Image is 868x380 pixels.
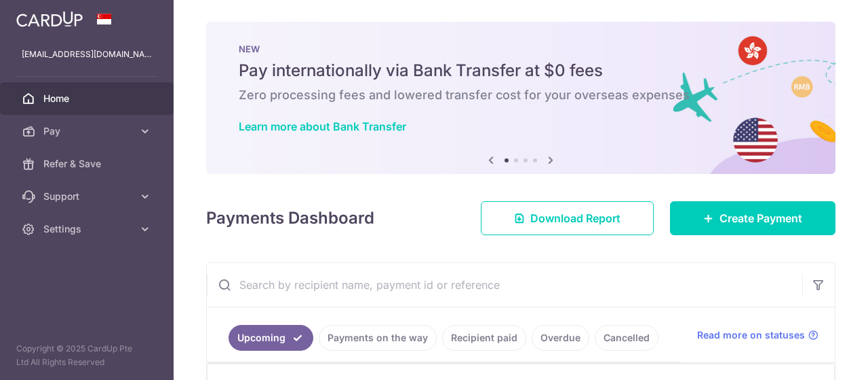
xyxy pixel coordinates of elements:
[697,328,818,342] a: Read more on statuses
[43,222,133,236] span: Settings
[481,201,654,235] a: Download Report
[442,325,526,351] a: Recipient paid
[206,206,374,230] h4: Payments Dashboard
[532,325,589,351] a: Overdue
[670,201,835,235] a: Create Payment
[697,328,805,342] span: Read more on statuses
[530,210,620,226] span: Download Report
[22,48,152,61] p: [EMAIL_ADDRESS][DOMAIN_NAME]
[239,120,406,133] a: Learn more about Bank Transfer
[719,210,802,226] span: Create Payment
[43,157,133,171] span: Refer & Save
[319,325,437,351] a: Payments on the way
[229,325,313,351] a: Upcoming
[239,87,803,103] h6: Zero processing fees and lowered transfer cost for your overseas expenses
[43,92,133,105] span: Home
[239,60,803,82] h5: Pay internationally via Bank Transfer at $0 fees
[239,44,803,54] p: NEW
[206,22,835,174] img: Bank transfer banner
[43,124,133,138] span: Pay
[43,190,133,203] span: Support
[16,11,83,27] img: CardUp
[207,263,802,307] input: Search by recipient name, payment id or reference
[595,325,658,351] a: Cancelled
